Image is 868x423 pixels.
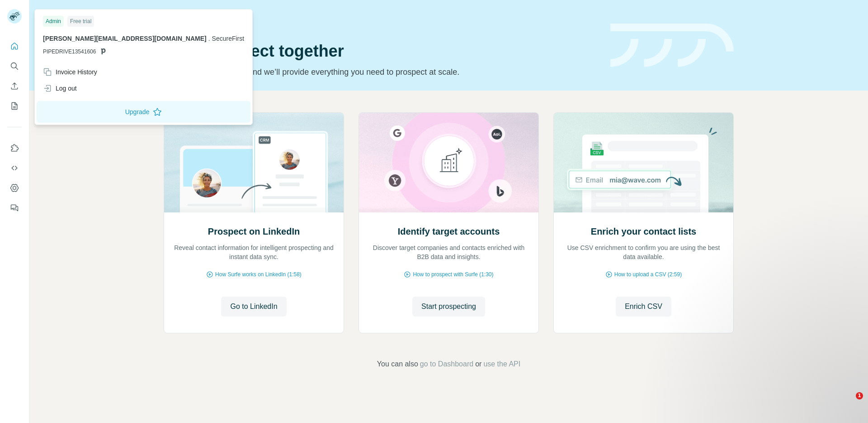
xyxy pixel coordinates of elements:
[7,38,22,54] button: Quick start
[359,113,539,212] img: Identify target accounts
[7,180,22,196] button: Dashboard
[43,35,207,42] span: [PERSON_NAME][EMAIL_ADDRESS][DOMAIN_NAME]
[553,113,734,212] img: Enrich your contact lists
[616,297,671,317] button: Enrich CSV
[221,297,286,317] button: Go to LinkedIn
[173,243,335,261] p: Reveal contact information for intelligent prospecting and instant data sync.
[230,301,277,312] span: Go to LinkedIn
[412,297,485,317] button: Start prospecting
[420,359,473,370] button: go to Dashboard
[837,392,859,414] iframe: Intercom live chat
[43,48,96,56] span: PIPEDRIVE13541606
[687,303,868,389] iframe: Intercom notifications message
[483,359,520,370] button: use the API
[208,35,210,42] span: .
[164,17,599,26] div: Quick start
[215,270,302,279] span: How Surfe works on LinkedIn (1:58)
[164,113,344,212] img: Prospect on LinkedIn
[7,98,22,114] button: My lists
[625,301,662,312] span: Enrich CSV
[591,225,696,238] h2: Enrich your contact lists
[43,67,97,77] div: Invoice History
[43,16,64,27] div: Admin
[43,84,77,93] div: Log out
[7,140,22,156] button: Use Surfe on LinkedIn
[398,225,500,238] h2: Identify target accounts
[475,359,481,370] span: or
[413,270,493,279] span: How to prospect with Surfe (1:30)
[37,101,250,123] button: Upgrade
[377,359,418,370] span: You can also
[421,301,476,312] span: Start prospecting
[164,66,599,78] p: Pick your starting point and we’ll provide everything you need to prospect at scale.
[856,392,863,399] span: 1
[368,243,529,261] p: Discover target companies and contacts enriched with B2B data and insights.
[7,58,22,74] button: Search
[212,35,245,42] span: SecureFirst
[7,160,22,176] button: Use Surfe API
[563,243,724,261] p: Use CSV enrichment to confirm you are using the best data available.
[67,16,94,27] div: Free trial
[7,78,22,94] button: Enrich CSV
[610,24,734,67] img: banner
[7,200,22,216] button: Feedback
[164,42,599,60] h1: Let’s prospect together
[614,270,682,279] span: How to upload a CSV (2:59)
[208,225,300,238] h2: Prospect on LinkedIn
